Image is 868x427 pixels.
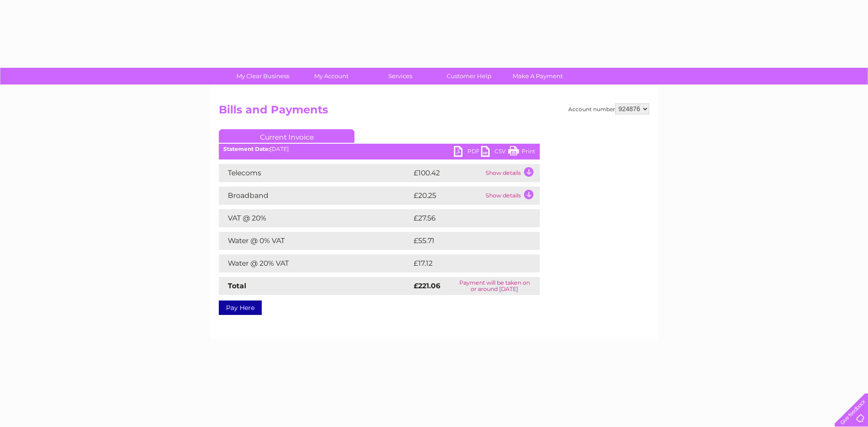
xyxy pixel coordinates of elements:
div: Account number [568,103,649,114]
td: Broadband [219,187,411,205]
a: My Account [294,68,369,84]
td: £20.25 [411,187,483,205]
a: CSV [481,146,508,159]
td: Show details [483,164,540,182]
td: £55.71 [411,232,520,250]
td: Payment will be taken on or around [DATE] [449,277,540,295]
strong: £221.06 [414,282,440,290]
a: My Clear Business [226,68,300,84]
td: Water @ 0% VAT [219,232,411,250]
td: Show details [483,187,540,205]
td: £27.56 [411,209,521,227]
a: Current Invoice [219,129,354,143]
td: £17.12 [411,254,519,272]
a: Pay Here [219,300,262,315]
td: VAT @ 20% [219,209,411,227]
a: Customer Help [432,68,506,84]
a: Make A Payment [500,68,575,84]
div: [DATE] [219,146,540,152]
a: Print [508,146,535,159]
td: Water @ 20% VAT [219,254,411,272]
strong: Total [228,282,246,290]
td: Telecoms [219,164,411,182]
b: Statement Date: [223,145,270,152]
a: Services [363,68,438,84]
h2: Bills and Payments [219,103,649,121]
td: £100.42 [411,164,483,182]
a: PDF [454,146,481,159]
